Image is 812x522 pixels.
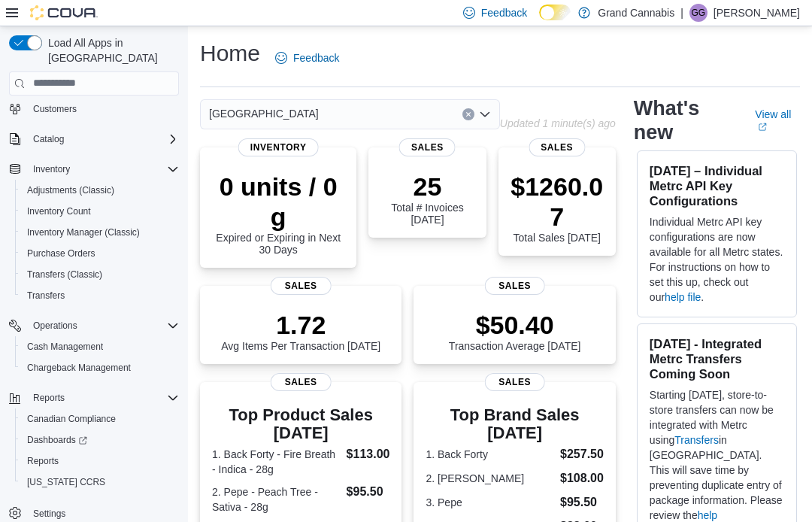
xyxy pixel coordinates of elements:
[15,201,185,222] button: Inventory Count
[380,171,474,226] div: Total # Invoices [DATE]
[27,160,76,178] button: Inventory
[212,171,344,232] p: 0 units / 0 g
[21,359,137,377] a: Chargeback Management
[221,310,380,340] p: 1.72
[27,389,179,407] span: Reports
[680,4,683,22] p: |
[271,373,332,391] span: Sales
[3,129,185,150] button: Catalog
[21,431,93,449] a: Dashboards
[500,117,616,129] p: Updated 1 minute(s) ago
[269,43,345,73] a: Feedback
[33,508,65,520] span: Settings
[692,4,706,22] span: GG
[560,445,604,463] dd: $257.50
[27,389,71,407] button: Reports
[3,387,185,408] button: Reports
[21,431,179,449] span: Dashboards
[27,130,70,148] button: Catalog
[399,138,456,156] span: Sales
[27,290,65,302] span: Transfers
[27,226,140,238] span: Inventory Manager (Classic)
[27,100,83,118] a: Customers
[33,392,65,404] span: Reports
[200,38,260,68] h1: Home
[27,184,114,196] span: Adjustments (Classic)
[33,163,70,175] span: Inventory
[21,410,122,428] a: Canadian Compliance
[560,469,604,487] dd: $108.00
[380,171,474,202] p: 25
[15,472,185,493] button: [US_STATE] CCRS
[293,50,339,65] span: Feedback
[212,406,389,442] h3: Top Product Sales [DATE]
[426,406,603,442] h3: Top Brand Sales [DATE]
[21,202,97,220] a: Inventory Count
[27,99,179,118] span: Customers
[481,5,527,20] span: Feedback
[21,287,179,305] span: Transfers
[212,447,341,477] dt: 1. Back Forty - Fire Breath - Indica - 28g
[33,133,64,145] span: Catalog
[15,243,185,264] button: Purchase Orders
[27,455,59,467] span: Reports
[21,452,65,470] a: Reports
[484,277,545,295] span: Sales
[27,247,95,259] span: Purchase Orders
[21,473,111,491] a: [US_STATE] CCRS
[479,108,491,120] button: Open list of options
[15,264,185,285] button: Transfers (Classic)
[15,429,185,451] a: Dashboards
[21,181,179,199] span: Adjustments (Classic)
[665,291,701,303] a: help file
[511,171,604,244] div: Total Sales [DATE]
[238,138,319,156] span: Inventory
[598,4,674,22] p: Grand Cannabis
[27,160,179,178] span: Inventory
[27,362,131,374] span: Chargeback Management
[212,484,341,514] dt: 2. Pepe - Peach Tree - Sativa - 28g
[539,20,540,21] span: Dark Mode
[634,96,737,144] h2: What's new
[27,341,103,353] span: Cash Management
[3,98,185,120] button: Customers
[21,244,179,263] span: Purchase Orders
[426,447,554,462] dt: 1. Back Forty
[689,4,707,22] div: Greg Gaudreau
[209,105,319,123] span: [GEOGRAPHIC_DATA]
[15,180,185,201] button: Adjustments (Classic)
[426,471,554,486] dt: 2. [PERSON_NAME]
[21,181,120,199] a: Adjustments (Classic)
[21,452,179,470] span: Reports
[15,408,185,429] button: Canadian Compliance
[426,495,554,510] dt: 3. Pepe
[714,4,800,22] p: [PERSON_NAME]
[674,434,719,446] a: Transfers
[30,5,98,20] img: Cova
[21,338,109,356] a: Cash Management
[650,163,784,208] h3: [DATE] – Individual Metrc API Key Configurations
[560,493,604,511] dd: $95.50
[21,266,179,284] span: Transfers (Classic)
[449,310,581,340] p: $50.40
[21,287,71,305] a: Transfers
[21,223,146,241] a: Inventory Manager (Classic)
[347,483,390,501] dd: $95.50
[347,445,390,463] dd: $113.00
[27,476,105,488] span: [US_STATE] CCRS
[27,205,91,217] span: Inventory Count
[27,317,179,335] span: Operations
[33,320,77,332] span: Operations
[449,310,581,352] div: Transaction Average [DATE]
[27,413,116,425] span: Canadian Compliance
[484,373,545,391] span: Sales
[15,285,185,306] button: Transfers
[33,103,77,115] span: Customers
[21,359,179,377] span: Chargeback Management
[42,35,179,65] span: Load All Apps in [GEOGRAPHIC_DATA]
[27,130,179,148] span: Catalog
[27,317,83,335] button: Operations
[15,357,185,378] button: Chargeback Management
[539,5,571,20] input: Dark Mode
[221,310,380,352] div: Avg Items Per Transaction [DATE]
